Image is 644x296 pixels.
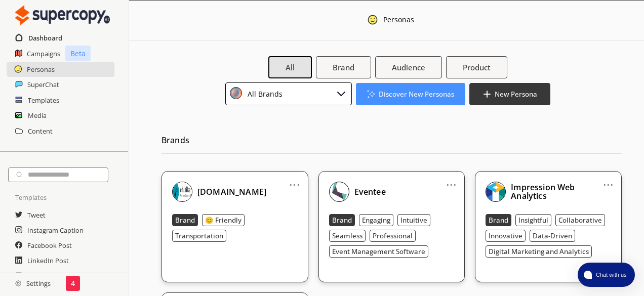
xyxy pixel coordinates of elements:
[489,247,589,256] b: Digital Marketing and Analytics
[592,271,629,279] span: Chat with us
[359,214,393,226] button: Engaging
[15,5,110,25] img: Close
[578,263,635,287] button: atlas-launcher
[558,216,602,225] b: Collaborative
[27,253,69,268] a: LinkedIn Post
[332,231,363,240] b: Seamless
[332,247,425,256] b: Event Management Software
[162,133,622,153] h2: Brands
[244,87,283,101] div: All Brands
[495,90,537,99] b: New Persona
[362,216,390,225] b: Engaging
[230,87,242,99] img: Close
[354,186,386,197] b: Eventee
[329,182,349,202] img: Close
[27,62,55,77] a: Personas
[329,230,366,242] button: Seamless
[28,30,62,46] a: Dashboard
[515,214,551,226] button: Insightful
[172,182,192,202] img: Close
[397,214,430,226] button: Intuitive
[28,108,47,123] a: Media
[486,245,592,258] button: Digital Marketing and Analytics
[555,214,605,226] button: Collaborative
[533,231,572,240] b: Data-Driven
[530,230,575,242] button: Data-Driven
[446,177,457,185] a: ...
[333,62,354,72] b: Brand
[489,216,508,225] b: Brand
[289,177,300,185] a: ...
[175,231,223,240] b: Transportation
[28,93,59,108] a: Templates
[202,214,245,226] button: 😊 Friendly
[370,230,416,242] button: Professional
[486,214,511,226] button: Brand
[172,214,198,226] button: Brand
[375,56,442,78] button: Audience
[71,279,75,287] p: 4
[15,280,21,286] img: Close
[27,238,72,253] a: Facebook Post
[373,231,413,240] b: Professional
[27,223,84,238] a: Instagram Caption
[379,90,454,99] b: Discover New Personas
[286,62,295,72] b: All
[463,62,491,72] b: Product
[511,182,575,201] b: Impression Web Analytics
[489,231,522,240] b: Innovative
[65,46,91,61] p: Beta
[172,230,226,242] button: Transportation
[316,56,371,78] button: Brand
[446,56,507,78] button: Product
[27,207,46,223] a: Tweet
[329,245,428,258] button: Event Management Software
[367,14,378,25] img: Close
[392,62,425,72] b: Audience
[27,77,59,92] a: SuperChat
[603,177,614,185] a: ...
[335,87,347,99] img: Close
[27,46,60,61] a: Campaigns
[332,216,352,225] b: Brand
[268,56,312,78] button: All
[175,216,195,225] b: Brand
[383,16,414,27] div: Personas
[28,123,53,139] a: Content
[356,83,466,105] button: Discover New Personas
[518,216,548,225] b: Insightful
[469,83,550,105] button: New Persona
[197,186,266,197] b: [DOMAIN_NAME]
[486,182,506,202] img: Close
[329,214,355,226] button: Brand
[205,216,241,225] b: 😊 Friendly
[28,268,44,283] a: Email
[486,230,526,242] button: Innovative
[400,216,427,225] b: Intuitive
